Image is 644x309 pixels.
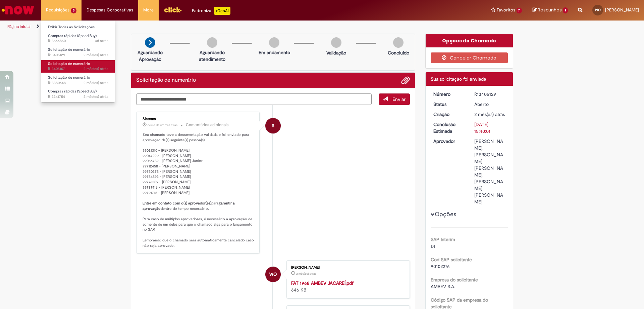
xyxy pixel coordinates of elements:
button: Enviar [379,93,410,105]
small: Comentários adicionais [186,122,229,128]
p: Em andamento [259,49,290,56]
dt: Criação [428,111,470,118]
div: [PERSON_NAME] [291,266,403,270]
span: 5 [71,8,76,13]
span: Favoritos [497,7,515,13]
span: S [272,118,274,134]
span: Rascunhos [538,7,562,13]
div: Padroniza [192,7,230,15]
span: WO [595,8,601,12]
span: R13341754 [48,94,108,100]
a: FAT 1968 AMBEV JACAREÍ.pdf [291,280,354,286]
span: Sua solicitação foi enviada [431,76,486,82]
time: 12/08/2025 16:36:49 [84,66,108,71]
span: Solicitação de numerário [48,75,90,80]
p: +GenAi [214,7,230,15]
span: s4 [431,243,435,249]
span: 1 [563,7,568,13]
span: 2 mês(es) atrás [84,66,108,71]
a: Rascunhos [532,7,568,13]
span: 2 mês(es) atrás [296,272,316,276]
span: 2 mês(es) atrás [474,111,505,117]
b: Cod SAP solicitante [431,257,472,263]
a: Aberto R13380648 : Solicitação de numerário [41,74,115,86]
img: img-circle-grey.png [207,37,217,48]
dt: Conclusão Estimada [428,121,470,134]
span: Requisições [46,7,69,13]
time: 12/08/2025 16:39:58 [84,52,108,57]
b: Empresa do solicitante [431,277,478,283]
span: Compras rápidas (Speed Buy) [48,89,97,94]
div: System [265,118,281,133]
dt: Status [428,101,470,108]
span: R13380648 [48,80,108,86]
time: 12/08/2025 16:39:54 [296,272,316,276]
p: Aguardando atendimento [196,49,228,63]
b: garantir a aprovação [143,201,236,211]
img: img-circle-grey.png [393,37,404,48]
span: cerca de um mês atrás [148,123,177,127]
time: 12/08/2025 16:39:57 [474,111,505,117]
span: 2 mês(es) atrás [84,52,108,57]
button: Adicionar anexos [401,76,410,85]
div: 12/08/2025 16:39:57 [474,111,505,118]
time: 31/07/2025 14:19:19 [84,94,108,99]
a: Aberto R13341754 : Compras rápidas (Speed Buy) [41,88,115,100]
div: Sistema [143,117,254,121]
span: 7 [517,8,522,13]
span: WO [269,266,277,282]
a: Aberto R13566850 : Compras rápidas (Speed Buy) [41,32,115,45]
span: Enviar [392,96,406,102]
img: ServiceNow [1,3,35,17]
time: 25/09/2025 14:18:11 [95,38,108,43]
img: arrow-next.png [145,37,155,48]
span: 2 mês(es) atrás [84,80,108,85]
time: 08/08/2025 11:56:20 [84,80,108,85]
img: click_logo_yellow_360x200.png [164,5,182,15]
a: Aberto R13405107 : Solicitação de numerário [41,60,115,73]
span: 4d atrás [95,38,108,43]
ul: Requisições [41,20,115,103]
a: Aberto R13405129 : Solicitação de numerário [41,46,115,59]
span: 2 mês(es) atrás [84,94,108,99]
h2: Solicitação de numerário Histórico de tíquete [136,77,196,83]
p: Concluído [388,49,409,56]
span: Despesas Corporativas [87,7,133,13]
dt: Número [428,91,470,98]
img: img-circle-grey.png [331,37,341,48]
span: Solicitação de numerário [48,47,90,52]
b: Entre em contato com o(s) aprovador(es) [143,201,211,206]
div: Opções do Chamado [426,34,513,47]
span: [PERSON_NAME] [605,7,639,13]
textarea: Digite sua mensagem aqui... [136,93,372,105]
span: Solicitação de numerário [48,61,90,66]
span: 90102276 [431,263,450,269]
div: [PERSON_NAME], [PERSON_NAME], [PERSON_NAME], [PERSON_NAME], [PERSON_NAME] [474,138,505,205]
div: Aberto [474,101,505,108]
button: Cancelar Chamado [431,52,508,63]
span: R13405129 [48,52,108,58]
p: Aguardando Aprovação [134,49,166,63]
div: 646 KB [291,280,403,293]
p: Validação [326,49,346,56]
p: Seu chamado teve a documentação validada e foi enviado para aprovação da(s) seguinte(s) pessoa(s)... [143,132,254,248]
img: img-circle-grey.png [269,37,279,48]
div: R13405129 [474,91,505,98]
div: Wellesson De Araujo Oliveira [265,267,281,282]
a: Página inicial [7,24,31,29]
span: More [143,7,154,13]
span: R13566850 [48,38,108,44]
ul: Trilhas de página [5,21,424,33]
b: SAP Interim [431,236,455,242]
span: R13405107 [48,66,108,72]
span: AMBEV S.A. [431,283,455,289]
span: Compras rápidas (Speed Buy) [48,33,97,38]
dt: Aprovador [428,138,470,145]
div: [DATE] 15:40:01 [474,121,505,134]
a: Exibir Todas as Solicitações [41,24,115,31]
